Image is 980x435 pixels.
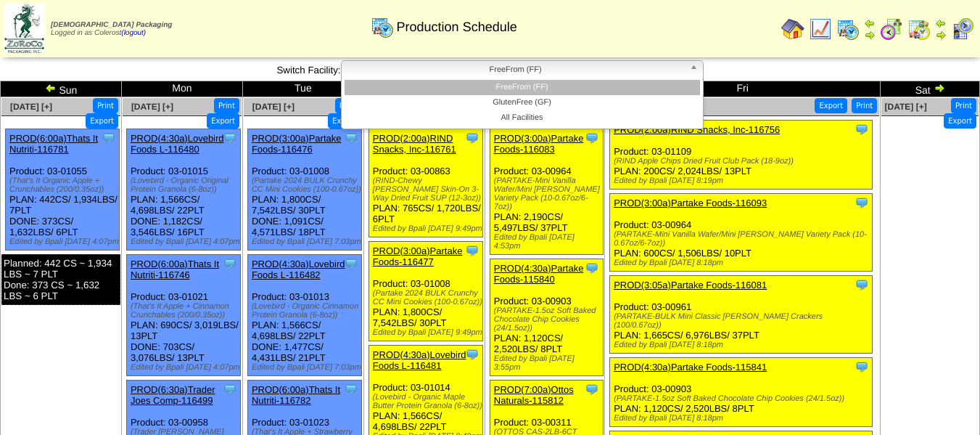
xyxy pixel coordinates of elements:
[614,230,872,248] div: (PARTAKE-Mini Vanilla Wafer/Mini [PERSON_NAME] Variety Pack (10-0.67oz/6-7oz))
[951,17,974,41] img: calendarcustomer.gif
[207,113,239,129] button: Export
[614,157,872,166] div: (RIND Apple Chips Dried Fruit Club Pack (18-9oz))
[614,176,872,185] div: Edited by Bpali [DATE] 8:19pm
[610,276,873,354] div: Product: 03-00961 PLAN: 1,665CS / 6,976LBS / 37PLT
[345,95,700,110] li: GlutenFree (GF)
[335,98,361,113] button: Print
[252,176,361,194] div: (Partake 2024 BULK Crunchy CC Mini Cookies (100-0.67oz))
[465,131,479,145] img: Tooltip
[880,17,903,41] img: calendarblend.gif
[102,131,116,145] img: Tooltip
[373,176,482,203] div: (RIND-Chewy [PERSON_NAME] Skin-On 3-Way Dried Fruit SUP (12-3oz))
[344,131,358,145] img: Tooltip
[45,82,57,94] img: arrowleft.gif
[815,98,847,113] button: Export
[223,256,237,271] img: Tooltip
[864,17,876,29] img: arrowleft.gif
[1,254,120,305] div: Planned: 442 CS ~ 1,934 LBS ~ 7 PLT Done: 373 CS ~ 1,632 LBS ~ 6 PLT
[126,255,240,376] div: Product: 03-01021 PLAN: 690CS / 3,019LBS / 13PLT DONE: 703CS / 3,076LBS / 13PLT
[345,80,700,95] li: FreeFrom (FF)
[881,81,980,97] td: Sat
[373,133,456,155] a: PROD(2:00a)RIND Snacks, Inc-116761
[944,113,976,129] button: Export
[885,102,927,112] a: [DATE] [+]
[131,176,240,194] div: (Lovebird - Organic Original Protein Granola (6-8oz))
[214,98,239,113] button: Print
[614,414,872,423] div: Edited by Bpali [DATE] 8:18pm
[614,341,872,349] div: Edited by Bpali [DATE] 8:18pm
[864,29,876,41] img: arrowright.gif
[494,176,603,211] div: (PARTAKE-Mini Vanilla Wafer/Mini [PERSON_NAME] Variety Pack (10-0.67oz/6-7oz))
[585,382,599,397] img: Tooltip
[852,98,877,113] button: Print
[373,245,463,267] a: PROD(3:00a)Partake Foods-116477
[223,382,237,397] img: Tooltip
[605,81,881,97] td: Fri
[371,15,394,38] img: calendarprod.gif
[907,17,931,41] img: calendarinout.gif
[855,195,869,210] img: Tooltip
[252,259,345,280] a: PROD(4:30a)Lovebird Foods L-116482
[328,113,361,129] button: Export
[935,29,947,41] img: arrowright.gif
[93,98,118,113] button: Print
[614,362,767,373] a: PROD(4:30a)Partake Foods-115841
[614,124,780,135] a: PROD(2:00a)RIND Snacks, Inc-116756
[345,110,700,126] li: All Facilities
[4,4,44,53] img: zoroco-logo-small.webp
[494,133,584,155] a: PROD(3:00a)Partake Foods-116083
[490,259,603,376] div: Product: 03-00903 PLAN: 1,120CS / 2,520LBS / 8PLT
[86,113,118,129] button: Export
[614,394,872,403] div: (PARTAKE-1.5oz Soft Baked Chocolate Chip Cookies (24/1.5oz))
[131,133,224,155] a: PROD(4:30a)Lovebird Foods L-116480
[9,133,98,155] a: PROD(6:00a)Thats It Nutriti-116781
[494,354,603,372] div: Edited by Bpali [DATE] 3:55pm
[252,302,361,320] div: (Lovebird - Organic Cinnamon Protein Granola (6-8oz))
[252,237,361,246] div: Edited by Bpali [DATE] 7:03pm
[252,102,295,112] span: [DATE] [+]
[855,277,869,292] img: Tooltip
[131,102,173,112] a: [DATE] [+]
[494,384,574,406] a: PROD(7:00a)Ottos Naturals-115812
[465,243,479,258] img: Tooltip
[610,358,873,427] div: Product: 03-00903 PLAN: 1,120CS / 2,520LBS / 8PLT
[585,261,599,275] img: Tooltip
[10,102,52,112] a: [DATE] [+]
[373,328,482,337] div: Edited by Bpali [DATE] 9:49pm
[347,61,684,78] span: FreeFrom (FF)
[242,81,363,97] td: Tue
[252,384,340,406] a: PROD(6:00a)Thats It Nutriti-116782
[585,131,599,145] img: Tooltip
[494,233,603,251] div: Edited by Bpali [DATE] 4:53pm
[9,237,119,246] div: Edited by Bpali [DATE] 4:07pm
[809,17,832,41] img: line_graph.gif
[855,359,869,374] img: Tooltip
[51,21,172,37] span: Logged in as Colerost
[131,259,219,280] a: PROD(6:00a)Thats It Nutriti-116746
[610,121,873,190] div: Product: 03-01109 PLAN: 200CS / 2,024LBS / 13PLT
[855,122,869,137] img: Tooltip
[465,347,479,362] img: Tooltip
[494,263,584,285] a: PROD(4:30a)Partake Foods-115840
[344,256,358,271] img: Tooltip
[51,21,172,29] span: [DEMOGRAPHIC_DATA] Packaging
[247,129,361,251] div: Product: 03-01008 PLAN: 1,800CS / 7,542LBS / 30PLT DONE: 1,091CS / 4,571LBS / 18PLT
[614,312,872,330] div: (PARTAKE-BULK Mini Classic [PERSON_NAME] Crackers (100/0.67oz))
[126,129,240,251] div: Product: 03-01015 PLAN: 1,566CS / 4,698LBS / 22PLT DONE: 1,182CS / 3,546LBS / 16PLT
[9,176,119,194] div: (That's It Organic Apple + Crunchables (200/0.35oz))
[131,384,215,406] a: PROD(6:30a)Trader Joes Comp-116499
[6,129,120,251] div: Product: 03-01055 PLAN: 442CS / 1,934LBS / 7PLT DONE: 373CS / 1,632LBS / 6PLT
[614,198,767,208] a: PROD(3:00a)Partake Foods-116093
[836,17,860,41] img: calendarprod.gif
[344,382,358,397] img: Tooltip
[373,224,482,233] div: Edited by Bpali [DATE] 9:49pm
[951,98,976,113] button: Print
[131,237,240,246] div: Edited by Bpali [DATE] 4:07pm
[252,133,342,155] a: PROD(3:00a)Partake Foods-116476
[131,302,240,320] div: (That's It Apple + Cinnamon Crunchables (200/0.35oz))
[490,129,603,255] div: Product: 03-00964 PLAN: 2,190CS / 5,497LBS / 37PLT
[121,81,242,97] td: Mon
